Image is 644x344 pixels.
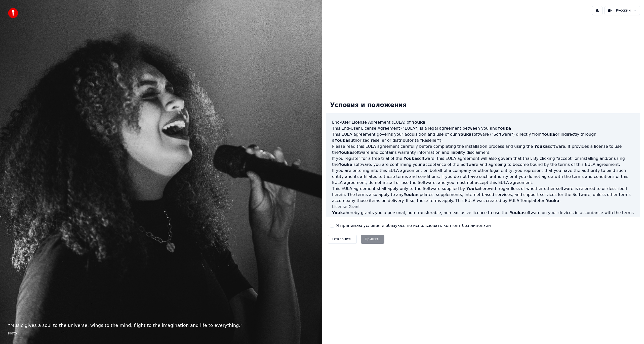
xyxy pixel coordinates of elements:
[332,168,634,186] p: If you are entering into this EULA agreement on behalf of a company or other legal entity, you re...
[332,125,634,131] p: This End-User License Agreement ("EULA") is a legal agreement between you and
[546,198,559,203] span: Youka
[332,210,634,222] p: hereby grants you a personal, non-transferable, non-exclusive licence to use the software on your...
[458,132,471,137] span: Youka
[328,235,357,244] button: Отклонить
[534,144,548,149] span: Youka
[542,132,555,137] span: Youka
[339,150,352,155] span: Youka
[412,120,425,125] span: Youka
[497,126,511,131] span: Youka
[332,204,634,210] h3: License Grant
[332,119,634,125] h3: End-User License Agreement (EULA) of
[332,186,634,204] p: This EULA agreement shall apply only to the Software supplied by herewith regardless of whether o...
[336,223,491,229] label: Я принимаю условия и обязуюсь не использовать контент без лицензии
[335,138,348,143] span: Youka
[510,210,523,215] span: Youka
[332,131,634,143] p: This EULA agreement governs your acquisition and use of our software ("Software") directly from o...
[8,322,314,329] p: “ Music gives a soul to the universe, wings to the mind, flight to the imagination and life to ev...
[466,186,480,191] span: Youka
[8,331,314,336] footer: Plato
[332,156,634,168] p: If you register for a free trial of the software, this EULA agreement will also govern that trial...
[404,156,417,161] span: Youka
[8,8,18,18] img: youka
[326,97,411,113] div: Условия и положения
[404,192,417,197] span: Youka
[509,198,539,203] a: EULA Template
[332,143,634,156] p: Please read this EULA agreement carefully before completing the installation process and using th...
[332,210,346,215] span: Youka
[339,162,352,167] span: Youka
